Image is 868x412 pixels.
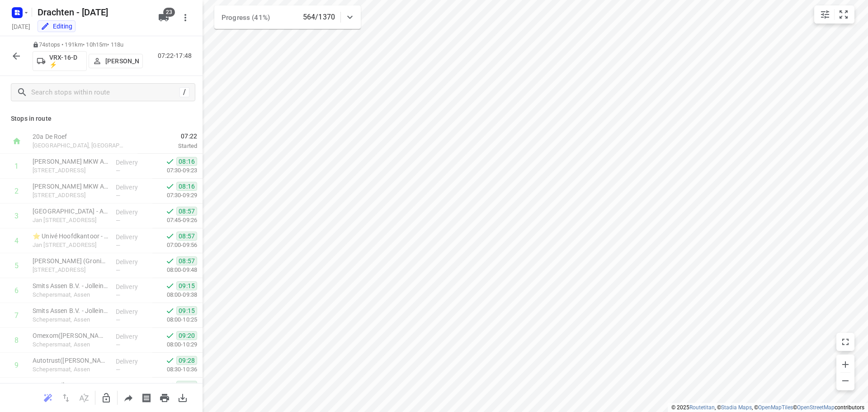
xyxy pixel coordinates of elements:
[156,393,174,402] span: Print route
[116,317,120,323] span: —
[152,216,197,225] p: 07:45-09:26
[11,114,192,123] p: Stops in route
[33,315,108,324] p: Schepersmaat, Assen
[33,381,108,390] p: Autotrust(Sietske Geerts)
[165,306,175,315] svg: Done
[152,290,197,299] p: 08:00-09:38
[33,331,108,340] p: Omexom([PERSON_NAME])
[116,183,149,192] p: Delivery
[14,311,19,320] div: 7
[176,182,197,191] span: 08:16
[14,162,19,170] div: 1
[152,166,197,175] p: 07:30-09:23
[116,366,120,373] span: —
[33,256,108,265] p: Accare Assen (Groningerstraat)(Richard Jansen)
[152,191,197,200] p: 07:30-09:29
[116,158,149,167] p: Delivery
[174,393,192,402] span: Download route
[152,340,197,349] p: 08:00-10:29
[671,404,864,411] li: © 2025 , © , © © contributors
[34,5,151,19] h5: Drachten - [DATE]
[14,361,19,369] div: 9
[165,157,175,166] svg: Done
[137,142,197,151] p: Started
[116,357,149,366] p: Delivery
[176,306,197,315] span: 09:15
[165,281,175,290] svg: Done
[163,8,175,17] span: 23
[57,393,75,402] span: Reverse route
[176,9,194,27] button: More
[165,232,175,241] svg: Done
[8,21,34,32] h5: Project date
[49,54,83,68] p: VRX-16-D ⚡
[33,157,108,166] p: Moore MKW Assen(Marieke Davids)
[165,381,175,390] svg: Done
[152,241,197,250] p: 07:00-09:56
[116,267,120,274] span: —
[152,265,197,275] p: 08:00-09:48
[137,132,197,141] span: 07:22
[119,393,137,402] span: Share route
[33,265,108,275] p: Groningerstraat 352, Assen
[116,167,120,174] span: —
[116,382,149,391] p: Delivery
[176,331,197,340] span: 09:20
[75,393,93,402] span: Sort by time window
[14,336,19,345] div: 8
[116,242,120,249] span: —
[33,141,127,150] p: [GEOGRAPHIC_DATA], [GEOGRAPHIC_DATA]
[814,5,854,24] div: small contained button group
[165,356,175,365] svg: Done
[165,207,175,216] svg: Done
[176,157,197,166] span: 08:16
[158,51,195,61] p: 07:22-17:48
[33,290,108,299] p: Schepersmaat, Assen
[116,217,120,224] span: —
[14,237,19,245] div: 4
[152,315,197,324] p: 08:00-10:25
[41,22,72,31] div: Editing
[165,331,175,340] svg: Done
[33,365,108,374] p: Schepersmaat, Assen
[689,404,715,411] a: Routetitan
[33,216,108,225] p: Jan Bommerstraat 1, Assen
[758,404,793,411] a: OpenMapTiles
[816,5,834,24] button: Map settings
[33,182,108,191] p: Moore MKW Assen(Marieke Davids)
[33,132,127,141] p: 20a De Roef
[176,232,197,241] span: 08:57
[303,12,335,23] p: 564/1370
[116,292,120,298] span: —
[33,51,87,71] button: VRX-16-D ⚡
[165,182,175,191] svg: Done
[33,306,108,315] p: Smits Assen B.V. - Jollein(Romy Löwenberg)
[116,257,149,266] p: Delivery
[14,261,19,270] div: 5
[116,192,120,199] span: —
[33,281,108,290] p: Smits Assen B.V. - Jollein(Romy Löwenberg)
[214,5,361,29] div: Progress (41%)564/1370
[33,356,108,365] p: Autotrust(Sietske Geerts)
[176,256,197,265] span: 08:57
[39,393,57,402] span: Reoptimize route
[33,340,108,349] p: Schepersmaat, Assen
[33,41,143,49] p: 74 stops • 191km • 10h15m • 118u
[165,256,175,265] svg: Done
[116,341,120,348] span: —
[14,187,19,195] div: 2
[33,191,108,200] p: [STREET_ADDRESS]
[116,282,149,291] p: Delivery
[33,232,108,241] p: ⭐ Univé Hoofdkantoor - Assen(Sandra Spijkman)
[97,389,115,407] button: Unlock route
[155,9,173,27] button: 23
[116,232,149,242] p: Delivery
[152,365,197,374] p: 08:30-10:36
[33,207,108,216] p: Univé Noord-Nederland - Assen(Rina Tuintjer)
[721,404,752,411] a: Stadia Maps
[176,381,197,390] span: 09:28
[89,54,143,68] button: [PERSON_NAME]
[14,286,19,295] div: 6
[105,57,139,65] p: [PERSON_NAME]
[14,212,19,220] div: 3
